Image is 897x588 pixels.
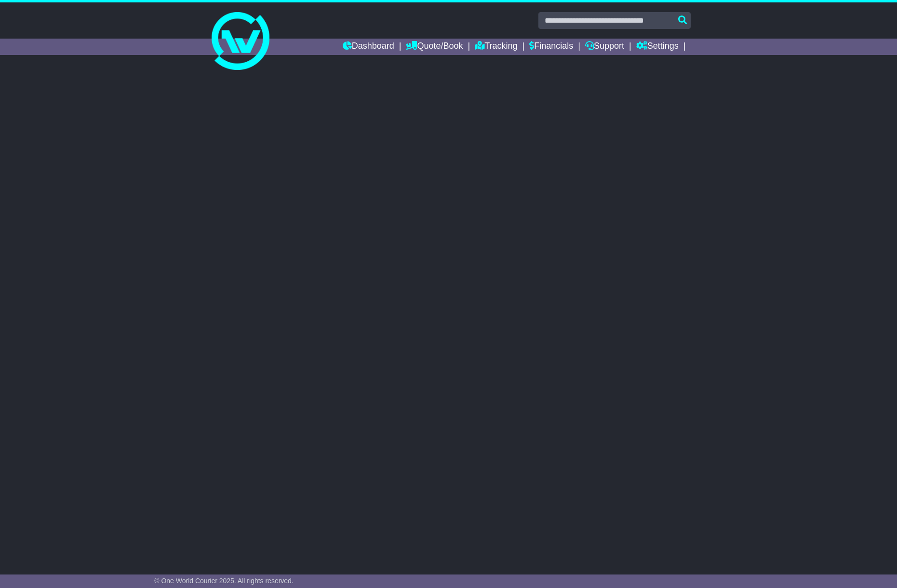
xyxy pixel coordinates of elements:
a: Tracking [475,39,517,55]
a: Support [585,39,624,55]
a: Settings [636,39,679,55]
a: Dashboard [343,39,394,55]
a: Quote/Book [406,39,463,55]
span: © One World Courier 2025. All rights reserved. [154,577,294,585]
a: Financials [529,39,573,55]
